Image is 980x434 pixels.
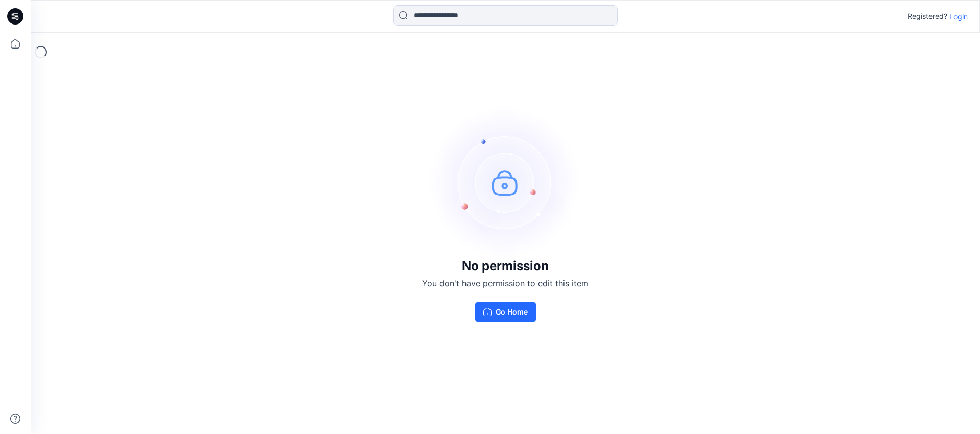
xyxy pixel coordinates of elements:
[422,277,589,290] p: You don't have permission to edit this item
[475,302,536,322] button: Go Home
[908,10,947,22] p: Registered?
[422,259,589,273] h3: No permission
[949,11,968,22] p: Login
[429,106,582,259] img: no-perm.svg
